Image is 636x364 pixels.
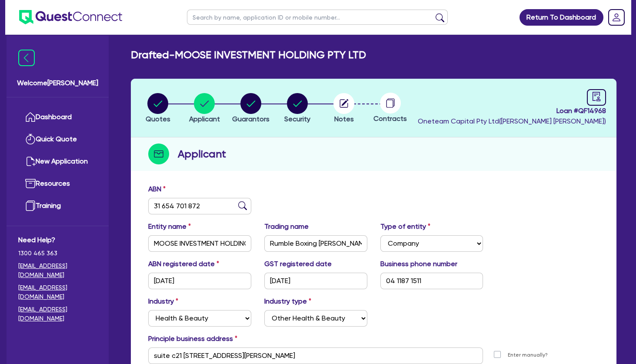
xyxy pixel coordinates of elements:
label: ABN [148,184,166,194]
img: abn-lookup icon [238,201,247,210]
label: Industry [148,296,178,307]
label: Enter manually? [508,351,548,359]
a: Training [18,195,97,217]
button: Quotes [145,93,171,125]
span: Loan # QF14968 [418,106,606,116]
h2: Drafted - MOOSE INVESTMENT HOLDING PTY LTD [131,49,366,61]
label: GST registered date [264,259,332,269]
img: icon-menu-close [18,50,35,66]
img: new-application [25,156,36,167]
a: [EMAIL_ADDRESS][DOMAIN_NAME] [18,261,97,280]
span: Quotes [146,115,170,123]
span: Security [284,115,310,123]
span: Contracts [373,114,407,123]
a: [EMAIL_ADDRESS][DOMAIN_NAME] [18,305,97,323]
span: Welcome [PERSON_NAME] [17,78,98,88]
label: Type of entity [380,221,430,232]
span: Notes [334,115,354,123]
button: Guarantors [232,93,270,125]
h2: Applicant [178,146,226,162]
img: quick-quote [25,134,36,144]
span: Oneteam Capital Pty Ltd ( [PERSON_NAME] [PERSON_NAME] ) [418,117,606,125]
input: DD / MM / YYYY [264,273,367,289]
label: Trading name [264,221,309,232]
button: Notes [333,93,355,125]
label: Entity name [148,221,191,232]
button: Security [284,93,311,125]
a: Quick Quote [18,128,97,150]
span: Applicant [189,115,220,123]
a: audit [587,89,606,106]
img: quest-connect-logo-blue [19,10,122,24]
button: Applicant [189,93,220,125]
a: Return To Dashboard [519,9,603,26]
span: Need Help? [18,235,97,245]
span: Guarantors [232,115,270,123]
input: Search by name, application ID or mobile number... [187,10,448,25]
a: Dropdown toggle [605,6,628,29]
img: resources [25,178,36,189]
a: New Application [18,150,97,173]
label: Industry type [264,296,311,307]
img: step-icon [148,144,169,164]
a: [EMAIL_ADDRESS][DOMAIN_NAME] [18,283,97,301]
img: training [25,200,36,211]
label: Business phone number [380,259,457,269]
span: 1300 465 363 [18,249,97,258]
a: Dashboard [18,106,97,128]
label: Principle business address [148,334,237,344]
span: audit [592,92,601,101]
input: DD / MM / YYYY [148,273,251,289]
label: ABN registered date [148,259,219,269]
a: Resources [18,173,97,195]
